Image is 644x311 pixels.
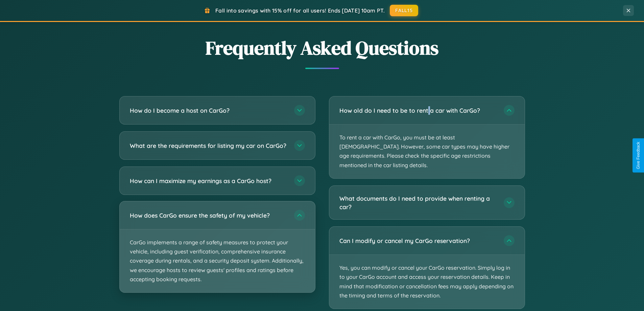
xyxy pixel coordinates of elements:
h3: What documents do I need to provide when renting a car? [339,194,497,211]
h3: Can I modify or cancel my CarGo reservation? [339,237,497,245]
h3: How can I maximize my earnings as a CarGo host? [130,177,287,185]
h3: What are the requirements for listing my car on CarGo? [130,141,287,150]
h2: Frequently Asked Questions [119,35,525,61]
span: Fall into savings with 15% off for all users! Ends [DATE] 10am PT. [215,7,385,14]
button: FALL15 [390,5,418,16]
h3: How does CarGo ensure the safety of my vehicle? [130,211,287,220]
div: Give Feedback [636,142,641,169]
p: Yes, you can modify or cancel your CarGo reservation. Simply log in to your CarGo account and acc... [329,255,525,309]
h3: How old do I need to be to rent a car with CarGo? [339,106,497,115]
h3: How do I become a host on CarGo? [130,106,287,115]
p: To rent a car with CarGo, you must be at least [DEMOGRAPHIC_DATA]. However, some car types may ha... [329,125,525,178]
p: CarGo implements a range of safety measures to protect your vehicle, including guest verification... [120,229,315,292]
